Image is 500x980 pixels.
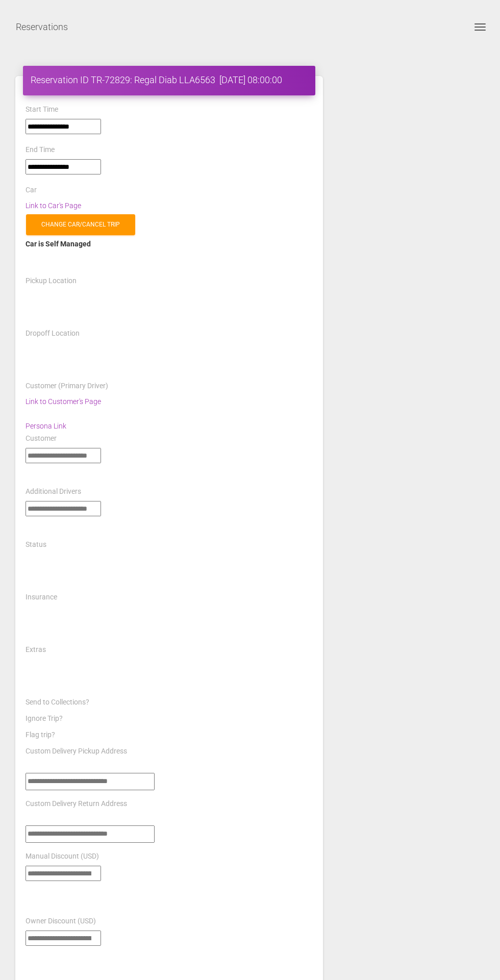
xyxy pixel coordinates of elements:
[26,645,46,655] label: Extras
[16,14,68,40] a: Reservations
[26,916,96,926] label: Owner Discount (USD)
[26,214,135,235] a: Change car/cancel trip
[26,697,89,708] label: Send to Collections?
[26,714,63,724] label: Ignore Trip?
[26,381,108,391] label: Customer (Primary Driver)
[26,434,57,444] label: Customer
[26,540,46,550] label: Status
[26,799,127,809] label: Custom Delivery Return Address
[26,238,313,250] div: Car is Self Managed
[26,397,101,406] a: Link to Customer's Page
[26,185,37,195] label: Car
[26,730,55,740] label: Flag trip?
[26,422,66,430] a: Persona Link
[26,487,81,497] label: Additional Drivers
[26,329,80,339] label: Dropoff Location
[468,21,492,33] button: Toggle navigation
[31,73,308,86] h4: Reservation ID TR-72829: Regal Diab LLA6563 [DATE] 08:00:00
[26,276,77,286] label: Pickup Location
[26,592,57,602] label: Insurance
[26,851,99,862] label: Manual Discount (USD)
[26,202,81,210] a: Link to Car's Page
[26,145,55,155] label: End Time
[26,105,58,115] label: Start Time
[26,746,127,757] label: Custom Delivery Pickup Address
